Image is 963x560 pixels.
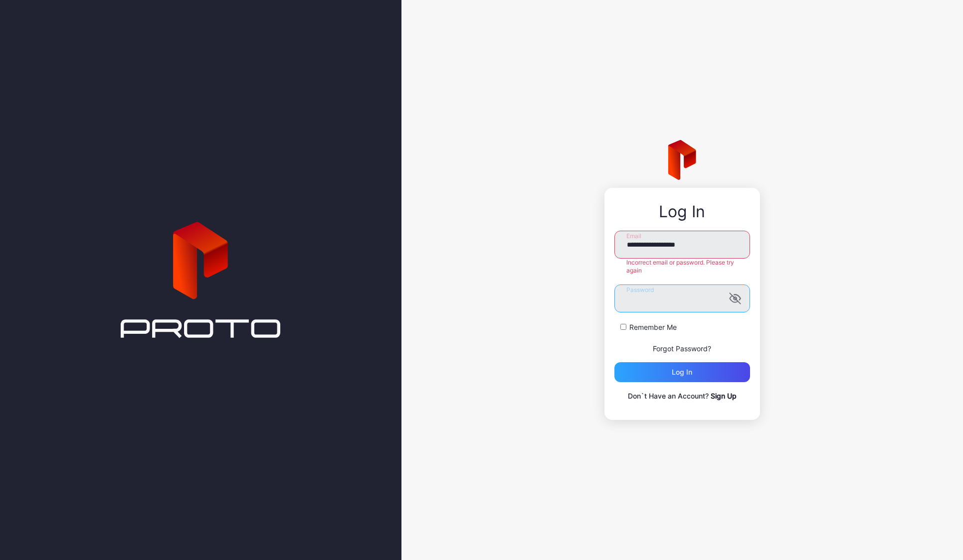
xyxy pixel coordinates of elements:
[629,322,677,332] label: Remember Me
[614,259,750,275] div: Incorrect email or password. Please try again
[711,392,737,400] a: Sign Up
[614,284,750,312] input: Password
[614,231,750,259] input: Email
[672,368,692,376] div: Log in
[614,203,750,221] div: Log In
[729,292,741,304] button: Password
[614,362,750,382] button: Log in
[614,390,750,402] p: Don`t Have an Account?
[653,344,711,353] a: Forgot Password?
